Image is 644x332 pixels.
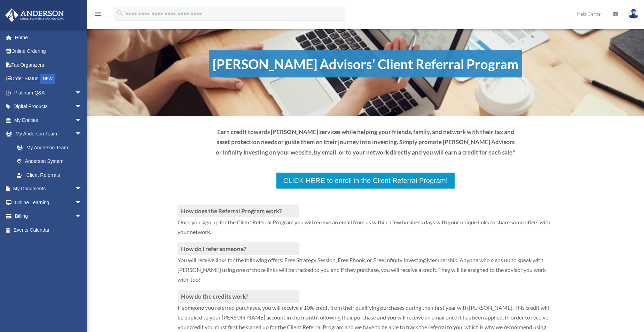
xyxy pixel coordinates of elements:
h1: [PERSON_NAME] Advisors’ Client Referral Program [209,50,522,77]
p: Earn credit towards [PERSON_NAME] services while helping your friends, family, and network with t... [215,127,516,158]
h3: How do I refer someone? [178,242,299,255]
a: Anderson System [10,155,92,168]
a: My Anderson Teamarrow_drop_down [5,127,92,141]
i: menu [94,10,102,18]
span: arrow_drop_down [75,196,89,210]
span: arrow_drop_down [75,127,89,141]
img: User Pic [628,9,639,19]
span: arrow_drop_down [75,86,89,100]
span: arrow_drop_down [75,100,89,114]
span: arrow_drop_down [75,209,89,224]
a: Events Calendar [5,223,92,237]
p: Once you sign up for the Client Referral Program you will receive an email from us within a few b... [178,217,553,242]
a: My Anderson Team [10,141,92,155]
a: Home [5,31,92,44]
a: Online Learningarrow_drop_down [5,196,92,209]
a: Order StatusNEW [5,72,92,86]
a: Platinum Q&Aarrow_drop_down [5,86,92,100]
a: Billingarrow_drop_down [5,209,92,223]
a: My Documentsarrow_drop_down [5,182,92,196]
a: CLICK HERE to enroll in the Client Referral Program! [276,172,455,189]
div: NEW [40,74,55,84]
a: Digital Productsarrow_drop_down [5,100,92,114]
h3: How does the Referral Program work? [178,205,299,217]
a: Client Referrals [10,168,89,182]
span: arrow_drop_down [75,182,89,196]
p: You will receive links for the following offers: Free Strategy Session, Free Ebook, or Free Infin... [178,255,553,290]
a: menu [94,12,102,18]
span: arrow_drop_down [75,113,89,127]
h3: How do the credits work? [178,290,299,303]
a: My Entitiesarrow_drop_down [5,113,92,127]
img: Anderson Advisors Platinum Portal [3,8,66,22]
a: Tax Organizers [5,58,92,72]
a: Online Ordering [5,44,92,58]
i: search [116,9,124,17]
